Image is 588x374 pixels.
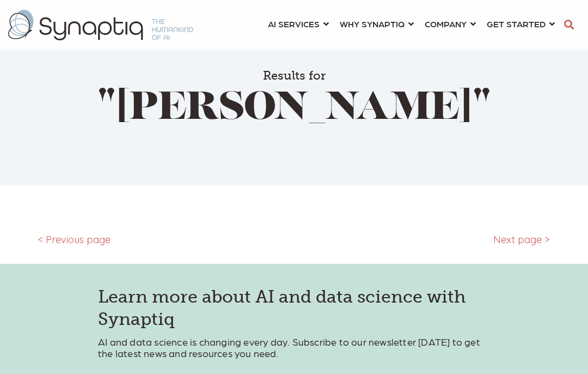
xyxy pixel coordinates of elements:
[38,234,111,246] a: < Previous page
[49,88,539,131] h1: "[PERSON_NAME]"
[268,14,329,34] a: AI SERVICES
[425,14,476,34] a: COMPANY
[340,14,414,34] a: WHY SYNAPTIQ
[340,16,405,31] span: WHY SYNAPTIQ
[487,16,546,31] span: GET STARTED
[268,16,320,31] span: AI SERVICES
[49,69,539,83] h5: Results for
[98,286,490,331] h3: Learn more about AI and data science with Synaptiq
[8,10,193,40] img: synaptiq logo-2
[493,234,550,246] a: Next page >
[262,5,560,45] nav: menu
[98,336,490,359] p: AI and data science is changing every day. Subscribe to our newsletter [DATE] to get the latest n...
[425,16,467,31] span: COMPANY
[487,14,555,34] a: GET STARTED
